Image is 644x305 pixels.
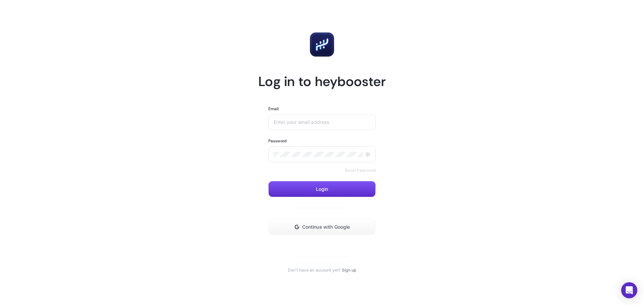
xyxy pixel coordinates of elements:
[345,168,376,173] a: Reset Password
[274,120,370,125] input: Enter your email address
[342,268,356,273] a: Sign up
[268,106,279,111] label: Email
[316,186,328,192] span: Login
[268,181,376,197] button: Login
[302,224,350,230] span: Continue with Google
[621,282,637,298] div: Open Intercom Messenger
[268,219,376,235] button: Continue with Google
[288,268,340,273] span: Don't have an account yet?
[258,73,386,90] h1: Log in to heybooster
[268,138,286,144] label: Password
